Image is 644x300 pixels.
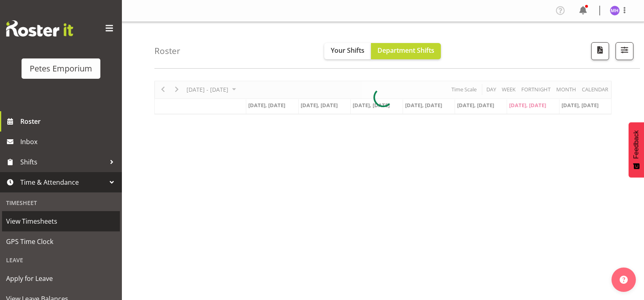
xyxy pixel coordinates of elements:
[377,46,434,55] span: Department Shifts
[6,235,116,248] span: GPS Time Clock
[2,194,120,211] div: Timesheet
[20,115,118,127] span: Roster
[20,136,118,148] span: Inbox
[20,156,106,168] span: Shifts
[20,176,106,188] span: Time & Attendance
[610,6,620,15] img: mackenzie-halford4471.jpg
[6,20,73,37] img: Rosterit website logo
[2,268,120,289] a: Apply for Leave
[633,130,640,159] span: Feedback
[629,122,644,177] button: Feedback - Show survey
[6,272,116,285] span: Apply for Leave
[620,276,628,284] img: help-xxl-2.png
[2,252,120,268] div: Leave
[616,42,633,60] button: Filter Shifts
[154,46,180,56] h4: Roster
[324,43,371,59] button: Your Shifts
[371,43,441,59] button: Department Shifts
[30,63,92,75] div: Petes Emporium
[2,211,120,231] a: View Timesheets
[331,46,364,55] span: Your Shifts
[591,42,609,60] button: Download a PDF of the roster according to the set date range.
[6,215,116,227] span: View Timesheets
[2,231,120,252] a: GPS Time Clock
